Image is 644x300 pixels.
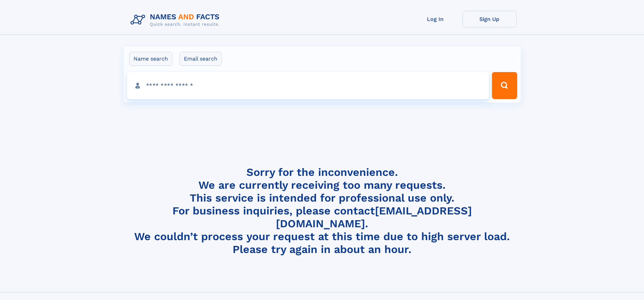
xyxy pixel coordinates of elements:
[129,52,172,66] label: Name search
[462,11,517,27] a: Sign Up
[492,72,517,99] button: Search Button
[408,11,462,27] a: Log In
[276,204,472,230] a: [EMAIL_ADDRESS][DOMAIN_NAME]
[128,166,517,256] h4: Sorry for the inconvenience. We are currently receiving too many requests. This service is intend...
[127,72,489,99] input: search input
[128,11,225,29] img: Logo Names and Facts
[180,52,222,66] label: Email search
